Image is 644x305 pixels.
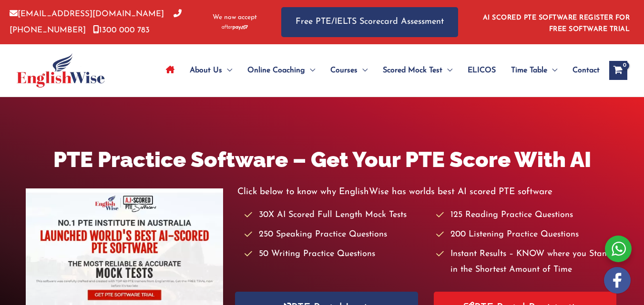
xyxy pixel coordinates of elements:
[483,14,630,33] a: AI SCORED PTE SOFTWARE REGISTER FOR FREE SOFTWARE TRIAL
[222,25,248,30] img: Afterpay-Logo
[190,54,222,87] span: About Us
[383,54,442,87] span: Scored Mock Test
[281,7,458,37] a: Free PTE/IELTS Scorecard Assessment
[547,54,557,87] span: Menu Toggle
[330,54,358,87] span: Courses
[572,54,600,87] span: Contact
[565,54,600,87] a: Contact
[237,184,618,200] p: Click below to know why EnglishWise has worlds best AI scored PTE software
[182,54,240,87] a: About UsMenu Toggle
[503,54,565,87] a: Time TableMenu Toggle
[245,246,427,262] li: 50 Writing Practice Questions
[247,54,305,87] span: Online Coaching
[358,54,368,87] span: Menu Toggle
[436,246,618,278] li: Instant Results – KNOW where you Stand in the Shortest Amount of Time
[604,267,631,294] img: white-facebook.png
[17,53,105,88] img: cropped-ew-logo
[477,7,634,38] aside: Header Widget 1
[436,227,618,243] li: 200 Listening Practice Questions
[323,54,375,87] a: CoursesMenu Toggle
[213,13,257,22] span: We now accept
[511,54,547,87] span: Time Table
[375,54,460,87] a: Scored Mock TestMenu Toggle
[158,54,600,87] nav: Site Navigation: Main Menu
[240,54,323,87] a: Online CoachingMenu Toggle
[10,10,164,18] a: [EMAIL_ADDRESS][DOMAIN_NAME]
[305,54,315,87] span: Menu Toggle
[436,207,618,223] li: 125 Reading Practice Questions
[222,54,232,87] span: Menu Toggle
[442,54,452,87] span: Menu Toggle
[245,207,427,223] li: 30X AI Scored Full Length Mock Tests
[10,10,182,34] a: [PHONE_NUMBER]
[93,26,150,34] a: 1300 000 783
[26,145,618,175] h1: PTE Practice Software – Get Your PTE Score With AI
[609,61,627,80] a: View Shopping Cart, empty
[460,54,503,87] a: ELICOS
[468,54,496,87] span: ELICOS
[245,227,427,243] li: 250 Speaking Practice Questions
